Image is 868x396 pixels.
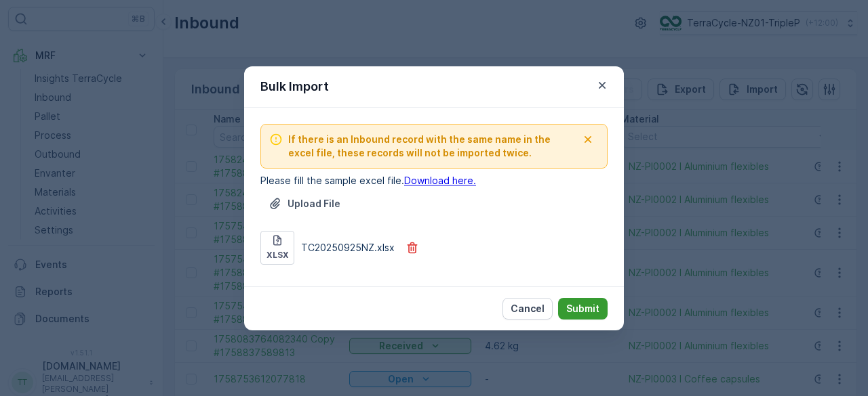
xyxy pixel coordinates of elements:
a: Download here. [404,175,476,186]
p: Bulk Import [260,77,329,96]
p: TC20250925NZ.xlsx [301,241,395,255]
p: Upload File [288,197,340,211]
button: Upload File [260,193,349,215]
p: Submit [566,302,599,315]
p: xlsx [267,250,289,261]
span: If there is an Inbound record with the same name in the excel file, these records will not be imp... [288,133,577,160]
p: Cancel [511,302,545,315]
button: Submit [558,298,608,320]
p: Please fill the sample excel file. [260,174,608,188]
button: Cancel [502,298,553,320]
